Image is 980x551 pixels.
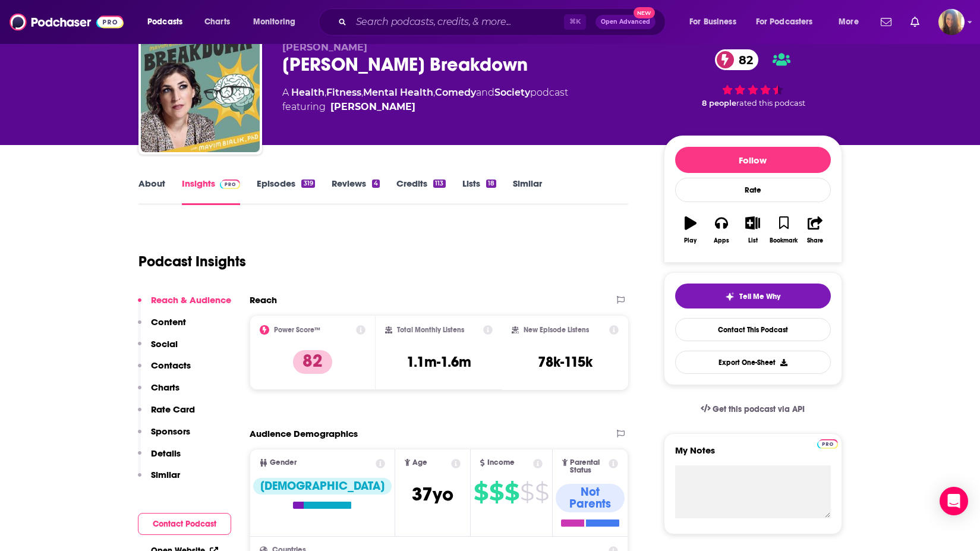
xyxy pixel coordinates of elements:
a: Get this podcast via API [691,395,815,424]
button: open menu [245,12,311,32]
span: , [361,87,363,98]
span: featuring [282,100,568,114]
img: User Profile [938,9,965,35]
a: Fitness [326,87,361,98]
p: Sponsors [151,426,190,437]
img: tell me why sparkle [725,292,735,301]
button: tell me why sparkleTell Me Why [675,284,831,308]
div: 4 [372,180,380,188]
input: Search podcasts, credits, & more... [351,12,564,32]
button: Contact Podcast [138,513,231,535]
span: , [433,87,435,98]
a: Credits113 [396,178,445,205]
a: Health [291,87,324,98]
div: A podcast [282,86,568,114]
h2: Power Score™ [274,326,320,334]
span: $ [505,483,519,502]
div: [DEMOGRAPHIC_DATA] [253,478,392,495]
img: Podchaser Pro [817,439,838,449]
button: Play [675,209,706,251]
span: 82 [727,49,759,70]
p: Similar [151,469,180,480]
button: Content [138,316,186,338]
a: About [138,178,165,205]
h2: Reach [250,294,277,306]
button: Bookmark [768,209,799,251]
span: ⌘ K [564,14,586,30]
span: For Podcasters [756,14,813,30]
div: Open Intercom Messenger [940,487,968,515]
button: Export One-Sheet [675,351,831,374]
span: Age [412,459,427,467]
span: Parental Status [570,459,607,474]
p: Reach & Audience [151,294,231,306]
span: For Business [689,14,736,30]
div: 18 [486,180,496,188]
button: Sponsors [138,426,190,448]
button: open menu [139,12,198,32]
span: Charts [204,14,230,30]
div: Not Parents [556,484,625,512]
span: $ [474,483,488,502]
span: 8 people [702,99,736,108]
a: Society [494,87,530,98]
button: Social [138,338,178,360]
p: Content [151,316,186,328]
span: 37 yo [412,483,453,506]
a: Charts [197,12,237,32]
span: Podcasts [147,14,182,30]
span: rated this podcast [736,99,805,108]
div: List [748,237,758,244]
span: , [324,87,326,98]
img: Podchaser - Follow, Share and Rate Podcasts [10,11,124,33]
div: 82 8 peoplerated this podcast [664,42,842,115]
span: New [634,7,655,18]
h2: Total Monthly Listens [397,326,464,334]
div: Apps [714,237,729,244]
p: Social [151,338,178,350]
span: Open Advanced [601,19,650,25]
span: [PERSON_NAME] [282,42,367,53]
h3: 78k-115k [538,353,593,371]
h2: Audience Demographics [250,428,358,439]
a: Pro website [817,437,838,449]
p: Rate Card [151,404,195,415]
p: Charts [151,382,179,393]
a: Mayim Bialik [330,100,415,114]
button: Follow [675,147,831,173]
div: Rate [675,178,831,202]
a: Contact This Podcast [675,318,831,341]
button: open menu [681,12,751,32]
span: $ [535,483,549,502]
button: Show profile menu [938,9,965,35]
span: Get this podcast via API [713,404,805,414]
h3: 1.1m-1.6m [407,353,471,371]
button: Share [799,209,830,251]
a: Similar [513,178,542,205]
a: Comedy [435,87,476,98]
span: $ [520,483,534,502]
p: Details [151,448,181,459]
button: Similar [138,469,180,491]
p: 82 [293,350,332,374]
button: Rate Card [138,404,195,426]
span: Gender [270,459,297,467]
button: Charts [138,382,179,404]
p: Contacts [151,360,191,371]
span: More [839,14,859,30]
span: Logged in as AHartman333 [938,9,965,35]
div: 319 [301,180,314,188]
a: Episodes319 [257,178,314,205]
img: Podchaser Pro [220,180,241,189]
button: Details [138,448,181,470]
button: Contacts [138,360,191,382]
div: Search podcasts, credits, & more... [330,8,677,36]
a: Show notifications dropdown [876,12,896,32]
span: and [476,87,494,98]
button: open menu [748,12,830,32]
button: Reach & Audience [138,294,231,316]
img: Mayim Bialik's Breakdown [141,33,260,152]
div: Bookmark [770,237,798,244]
button: List [737,209,768,251]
